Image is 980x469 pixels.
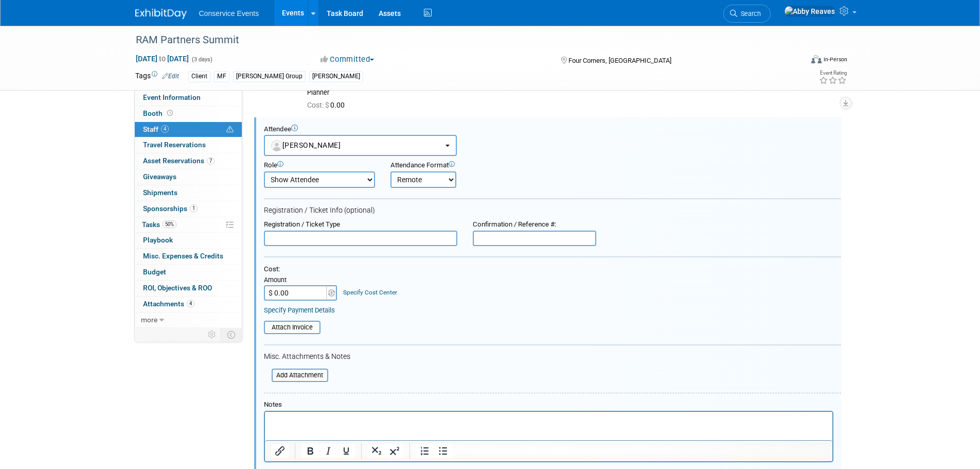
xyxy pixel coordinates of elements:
div: Role [264,161,375,170]
span: (3 days) [191,56,212,63]
span: 4 [187,300,194,307]
div: Confirmation / Reference #: [473,220,596,229]
a: Attachments4 [135,297,242,312]
span: 0.00 [307,101,349,109]
span: Asset Reservations [143,157,215,165]
div: Registration / Ticket Type [264,220,457,229]
div: Planner [307,89,833,97]
a: ROI, Objectives & ROO [135,281,242,296]
img: Abby Reaves [784,6,835,17]
button: Bold [301,444,319,458]
a: Search [723,5,771,23]
span: more [141,316,157,324]
button: Insert/edit link [271,444,289,458]
span: [DATE] [DATE] [135,54,189,63]
span: Event Information [143,93,201,101]
div: Amount [264,276,338,285]
div: Notes [264,401,833,409]
div: In-Person [823,56,847,63]
span: Booth not reserved yet [165,109,175,117]
div: [PERSON_NAME] Group [233,71,306,82]
iframe: Rich Text Area [265,412,832,440]
div: RAM Partners Summit [132,31,787,49]
div: Cost: [264,265,841,274]
a: Budget [135,265,242,280]
span: Search [737,10,761,18]
span: to [157,55,167,63]
span: 4 [161,125,169,133]
div: Event Rating [819,71,847,76]
div: MF [214,71,229,82]
button: Numbered list [416,444,434,458]
button: Committed [317,54,378,65]
a: Travel Reservations [135,137,242,153]
img: ExhibitDay [135,9,187,19]
span: Booth [143,109,175,117]
a: Event Information [135,90,242,106]
span: [PERSON_NAME] [271,141,341,149]
span: Travel Reservations [143,141,206,149]
button: Italic [319,444,337,458]
a: Staff4 [135,122,242,137]
a: Specify Payment Details [264,306,335,314]
a: Giveaways [135,169,242,185]
span: Budget [143,268,166,276]
span: Playbook [143,236,173,244]
div: Misc. Attachments & Notes [264,352,841,361]
img: Format-Inperson.png [811,55,822,63]
a: Misc. Expenses & Credits [135,249,242,264]
span: Giveaways [143,172,176,181]
a: Booth [135,106,242,121]
span: Conservice Events [199,9,259,18]
a: more [135,312,242,328]
a: Shipments [135,185,242,201]
span: Shipments [143,188,177,197]
div: Attendee [264,125,841,134]
a: Specify Cost Center [343,289,397,296]
td: Toggle Event Tabs [221,328,242,341]
span: Misc. Expenses & Credits [143,252,223,260]
span: Potential Scheduling Conflict -- at least one attendee is tagged in another overlapping event. [226,125,234,134]
span: ROI, Objectives & ROO [143,284,212,292]
span: Four Corners, [GEOGRAPHIC_DATA] [568,57,671,64]
span: Staff [143,125,169,133]
a: Playbook [135,233,242,248]
a: Edit [162,73,179,80]
div: Client [188,71,210,82]
span: 50% [163,220,176,228]
td: Personalize Event Tab Strip [203,328,221,341]
button: Underline [337,444,355,458]
button: [PERSON_NAME] [264,135,457,156]
td: Tags [135,71,179,82]
button: Bullet list [434,444,452,458]
span: 1 [190,204,198,212]
span: 7 [207,157,215,165]
span: Cost: $ [307,101,330,109]
button: Superscript [386,444,403,458]
span: Tasks [142,220,176,229]
button: Subscript [368,444,385,458]
div: Registration / Ticket Info (optional) [264,206,841,215]
a: Tasks50% [135,217,242,233]
div: Attendance Format [390,161,523,170]
a: Asset Reservations7 [135,153,242,169]
span: Attachments [143,300,194,308]
div: Event Format [742,54,848,69]
a: Sponsorships1 [135,201,242,217]
div: [PERSON_NAME] [309,71,363,82]
span: Sponsorships [143,204,198,213]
